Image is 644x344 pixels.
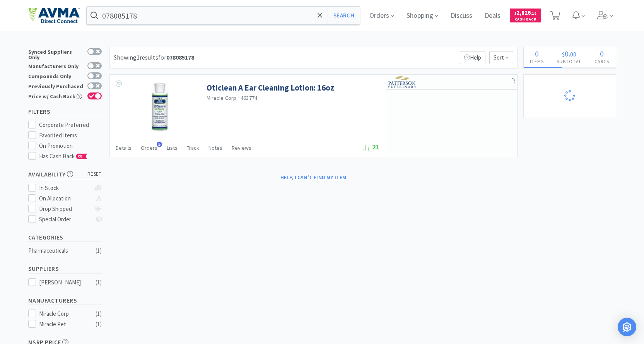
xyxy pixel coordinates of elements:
[158,53,194,61] span: for
[39,320,87,329] div: Miracle Pet
[531,11,536,16] span: . 18
[328,7,360,24] button: Search
[570,50,576,58] span: 00
[77,154,84,159] span: CB
[28,48,84,60] div: Synced Suppliers Only
[618,318,636,336] div: Open Intercom Messenger
[114,53,194,63] div: Showing 1 results
[87,170,102,178] span: reset
[514,9,536,16] span: 2,826
[600,49,604,58] span: 0
[87,7,360,24] input: Search by item, sku, manufacturer, ingredient, size...
[96,278,102,287] div: ( 1 )
[238,94,239,101] span: ·
[166,53,194,61] strong: 078085178
[167,144,178,151] span: Lists
[207,94,237,101] a: Miracle Corp
[39,215,91,224] div: Special Order
[28,107,102,116] h5: Filters
[208,144,222,151] span: Notes
[460,51,485,64] p: Help
[28,246,91,255] div: Pharmaceuticals
[207,82,334,93] a: Oticlean A Ear Cleaning Lotion: 16oz
[232,144,251,151] span: Reviews
[510,5,541,26] a: $2,826.18Cash Back
[28,233,102,242] h5: Categories
[39,183,91,193] div: In Stock
[524,58,550,65] h4: Items
[151,82,169,133] img: 99eaa599daff493493400749da1091e5_94519.png
[39,204,91,214] div: Drop Shipped
[96,246,102,255] div: ( 1 )
[141,144,157,151] span: Orders
[39,278,87,287] div: [PERSON_NAME]
[514,17,536,22] span: Cash Back
[28,72,84,79] div: Compounds Only
[116,144,132,151] span: Details
[550,58,588,65] h4: Subtotal
[241,94,258,101] span: 463774
[28,296,102,305] h5: Manufacturers
[514,11,516,16] span: $
[28,92,84,99] div: Price w/ Cash Back
[276,171,351,184] button: Help, I can't find my item
[96,309,102,318] div: ( 1 )
[562,50,565,58] span: $
[28,62,84,69] div: Manufacturers Only
[550,50,588,58] div: .
[482,12,504,19] a: Deals
[364,142,380,151] span: 21
[39,120,102,130] div: Corporate Preferred
[28,264,102,273] h5: Suppliers
[28,7,80,24] img: e4e33dab9f054f5782a47901c742baa9_102.png
[388,76,417,88] img: f5e969b455434c6296c6d81ef179fa71_3.png
[489,51,513,64] span: Sort
[187,144,199,151] span: Track
[39,141,102,151] div: On Promotion
[588,58,616,65] h4: Carts
[96,320,102,329] div: ( 1 )
[39,131,102,140] div: Favorited Items
[28,82,84,89] div: Previously Purchased
[448,12,475,19] a: Discuss
[39,152,87,160] span: Has Cash Back
[39,194,91,203] div: On Allocation
[535,49,539,58] span: 0
[565,49,569,58] span: 0
[28,170,102,179] h5: Availability
[157,142,162,147] span: 5
[39,309,87,318] div: Miracle Corp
